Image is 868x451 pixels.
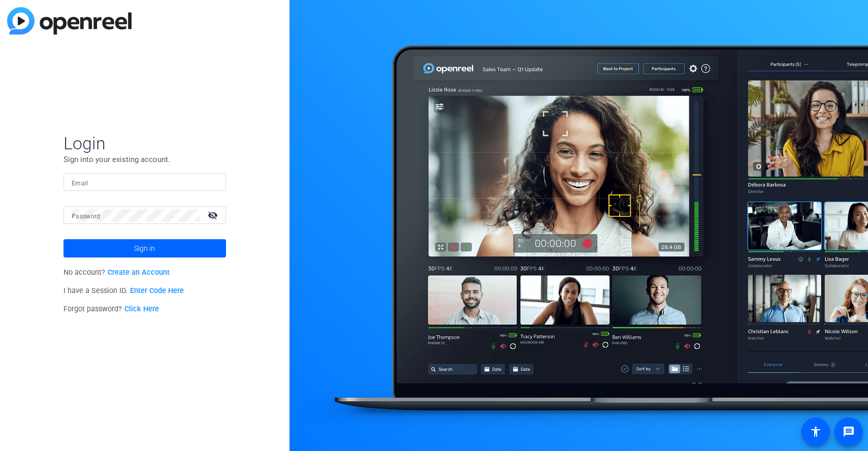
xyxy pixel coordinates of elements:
[72,176,218,188] input: Enter Email Address
[63,239,226,257] button: Sign in
[63,154,226,165] p: Sign into your existing account.
[130,286,184,295] a: Enter Code Here
[843,426,855,438] mat-icon: message
[72,213,101,220] mat-label: Password
[72,180,88,187] mat-label: Email
[63,133,226,154] span: Login
[63,305,159,313] span: Forgot password?
[63,268,170,277] span: No account?
[810,426,822,438] mat-icon: accessibility
[134,236,155,261] span: Sign in
[202,208,226,222] mat-icon: visibility_off
[108,268,170,277] a: Create an Account
[63,286,184,295] span: I have a Session ID.
[7,7,132,35] img: blue-gradient.svg
[124,305,159,313] a: Click Here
